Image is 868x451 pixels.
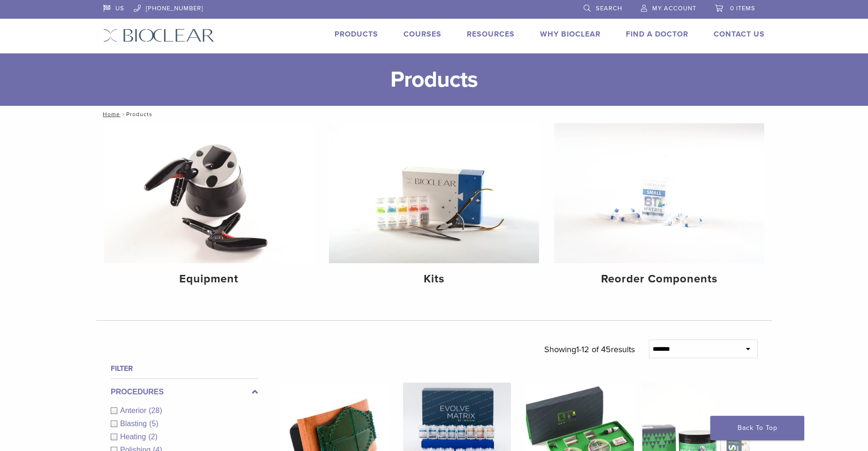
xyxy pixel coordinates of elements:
[103,29,214,42] img: Bioclear
[335,30,378,39] a: Products
[404,30,442,39] a: Courses
[111,271,306,288] h4: Equipment
[120,112,126,117] span: /
[562,271,757,288] h4: Reorder Components
[96,106,772,123] nav: Products
[714,30,765,39] a: Contact Us
[554,123,764,294] a: Reorder Components
[111,363,258,374] h4: Filter
[596,5,622,12] span: Search
[336,271,532,288] h4: Kits
[104,123,314,294] a: Equipment
[149,420,159,428] span: (5)
[652,5,696,12] span: My Account
[329,123,539,263] img: Kits
[120,433,148,441] span: Heating
[329,123,539,294] a: Kits
[149,407,162,414] span: (28)
[710,416,804,440] a: Back To Top
[554,123,764,263] img: Reorder Components
[148,433,158,441] span: (2)
[111,386,258,398] label: Procedures
[120,420,149,428] span: Blasting
[540,30,601,39] a: Why Bioclear
[104,123,314,263] img: Equipment
[730,5,755,12] span: 0 items
[626,30,688,39] a: Find A Doctor
[544,340,635,359] p: Showing results
[576,344,611,355] span: 1-12 of 45
[100,111,120,118] a: Home
[467,30,515,39] a: Resources
[120,407,149,414] span: Anterior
